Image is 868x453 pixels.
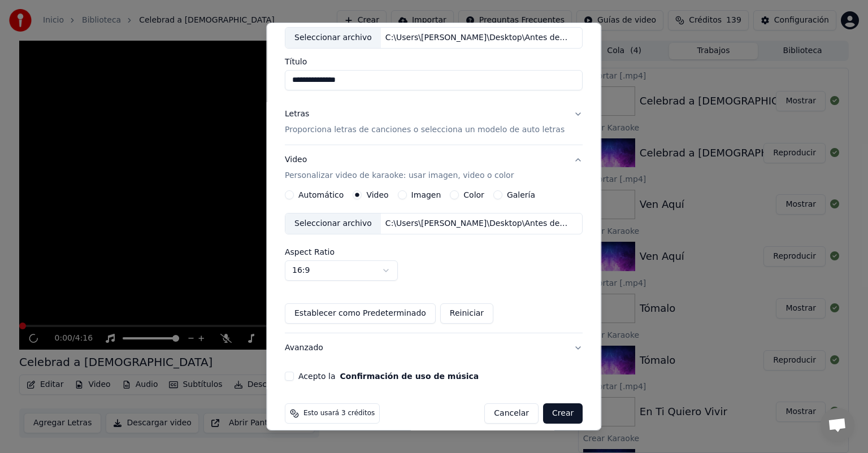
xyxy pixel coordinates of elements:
button: Acepto la [340,372,479,380]
button: LetrasProporciona letras de canciones o selecciona un modelo de auto letras [285,99,583,145]
div: Seleccionar archivo [285,28,381,48]
button: Cancelar [485,403,539,424]
span: Esto usará 3 créditos [303,409,375,418]
button: VideoPersonalizar video de karaoke: usar imagen, video o color [285,145,583,190]
label: Título [285,58,583,66]
label: Galería [507,191,535,199]
label: Video [367,191,389,199]
div: VideoPersonalizar video de karaoke: usar imagen, video o color [285,190,583,333]
button: Avanzado [285,333,583,363]
div: Video [285,154,514,181]
div: Letras [285,108,309,120]
label: Color [464,191,485,199]
button: Crear [543,403,583,424]
label: Automático [298,191,344,199]
div: C:\Users\[PERSON_NAME]\Desktop\Antes del Karaoke\Anciano De Días.mkv [381,32,573,43]
label: Imagen [411,191,441,199]
div: C:\Users\[PERSON_NAME]\Desktop\Antes del Karaoke\Anciano De Días.mkv [381,218,573,229]
label: Acepto la [298,372,479,380]
p: Personalizar video de karaoke: usar imagen, video o color [285,170,514,181]
div: Seleccionar archivo [285,214,381,234]
button: Reiniciar [440,303,493,324]
button: Establecer como Predeterminado [285,303,436,324]
label: Aspect Ratio [285,248,583,256]
p: Proporciona letras de canciones o selecciona un modelo de auto letras [285,124,565,136]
